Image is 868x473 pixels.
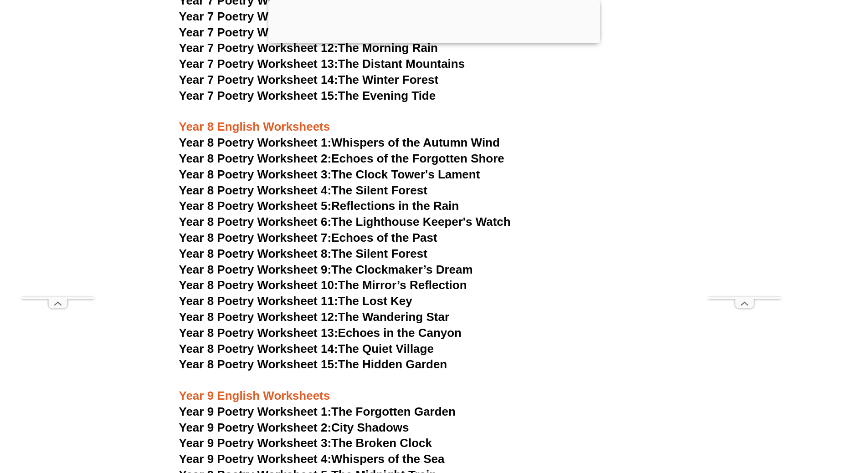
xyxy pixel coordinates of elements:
span: Year 8 Poetry Worksheet 6: [179,215,332,229]
a: Year 7 Poetry Worksheet 14:The Winter Forest [179,73,439,86]
a: Year 8 Poetry Worksheet 11:The Lost Key [179,294,412,308]
a: Year 8 Poetry Worksheet 10:The Mirror’s Reflection [179,278,467,292]
a: Year 7 Poetry Worksheet 13:The Distant Mountains [179,57,465,71]
a: Year 9 Poetry Worksheet 3:The Broken Clock [179,436,432,450]
span: Year 8 Poetry Worksheet 1: [179,136,332,149]
a: Year 8 Poetry Worksheet 2:Echoes of the Forgotten Shore [179,152,504,165]
a: Year 8 Poetry Worksheet 9:The Clockmaker’s Dream [179,263,473,276]
a: Year 7 Poetry Worksheet 12:The Morning Rain [179,41,438,55]
span: Year 7 Poetry Worksheet 14: [179,73,338,86]
span: Year 9 Poetry Worksheet 3: [179,436,332,450]
span: Year 8 Poetry Worksheet 2: [179,152,332,165]
iframe: Advertisement [708,24,781,297]
a: Year 8 Poetry Worksheet 5:Reflections in the Rain [179,199,459,213]
span: Year 8 Poetry Worksheet 15: [179,357,338,371]
span: Year 9 Poetry Worksheet 1: [179,405,332,418]
span: Year 8 Poetry Worksheet 8: [179,247,332,260]
a: Year 8 Poetry Worksheet 3:The Clock Tower's Lament [179,168,480,181]
span: Year 9 Poetry Worksheet 2: [179,421,332,434]
a: Year 7 Poetry Worksheet 10:The Old Oak Tree [179,10,436,23]
a: Year 9 Poetry Worksheet 1:The Forgotten Garden [179,405,456,418]
a: Year 8 Poetry Worksheet 4:The Silent Forest [179,183,427,197]
span: Year 7 Poetry Worksheet 11: [179,25,338,39]
a: Year 8 Poetry Worksheet 14:The Quiet Village [179,342,434,356]
h3: Year 8 English Worksheets [179,104,689,135]
a: Year 8 Poetry Worksheet 15:The Hidden Garden [179,357,447,371]
span: Year 8 Poetry Worksheet 5: [179,199,332,213]
a: Year 8 Poetry Worksheet 7:Echoes of the Past [179,231,437,244]
h3: Year 9 English Worksheets [179,373,689,404]
a: Year 8 Poetry Worksheet 12:The Wandering Star [179,310,450,324]
a: Year 9 Poetry Worksheet 4:Whispers of the Sea [179,452,445,466]
span: Year 8 Poetry Worksheet 13: [179,326,338,340]
span: Year 8 Poetry Worksheet 4: [179,183,332,197]
span: Year 8 Poetry Worksheet 7: [179,231,332,244]
a: Year 7 Poetry Worksheet 15:The Evening Tide [179,89,436,102]
span: Year 9 Poetry Worksheet 4: [179,452,332,466]
span: Year 8 Poetry Worksheet 11: [179,294,338,308]
a: Year 8 Poetry Worksheet 13:Echoes in the Canyon [179,326,462,340]
span: Year 8 Poetry Worksheet 12: [179,310,338,324]
span: Year 8 Poetry Worksheet 3: [179,168,332,181]
span: Year 8 Poetry Worksheet 9: [179,263,332,276]
a: Year 8 Poetry Worksheet 6:The Lighthouse Keeper's Watch [179,215,511,229]
a: Year 9 Poetry Worksheet 2:City Shadows [179,421,409,434]
iframe: Advertisement [21,24,94,297]
a: Year 8 Poetry Worksheet 8:The Silent Forest [179,247,427,260]
iframe: Chat Widget [716,370,868,473]
a: Year 8 Poetry Worksheet 1:Whispers of the Autumn Wind [179,136,500,149]
span: Year 7 Poetry Worksheet 15: [179,89,338,102]
span: Year 7 Poetry Worksheet 12: [179,41,338,55]
a: Year 7 Poetry Worksheet 11:The Moonlit Meadow [179,25,455,39]
span: Year 7 Poetry Worksheet 13: [179,57,338,71]
span: Year 8 Poetry Worksheet 14: [179,342,338,356]
span: Year 8 Poetry Worksheet 10: [179,278,338,292]
span: Year 7 Poetry Worksheet 10: [179,10,338,23]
